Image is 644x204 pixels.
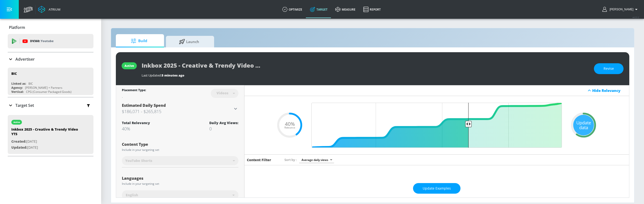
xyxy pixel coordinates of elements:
div: Videos [214,91,231,95]
div: English [122,190,238,200]
span: Created: [11,139,26,144]
div: Include in your targeting set [122,182,238,185]
span: 40% [285,121,295,127]
span: Relevance [284,127,295,129]
div: Average daily views [299,157,334,163]
span: YouTube Shorts [125,158,152,163]
div: active [125,64,134,68]
button: Update Examples [413,183,460,194]
span: 5 minutes ago [162,73,184,77]
div: [PERSON_NAME] + Partners [25,86,62,90]
div: Daily Avg Views: [209,121,238,125]
span: Estimated Daily Spend [122,103,166,108]
div: CPG (Consumer Packaged Goods) [26,90,72,94]
div: active [13,121,20,123]
p: DV360: [30,38,53,44]
p: [DATE] [11,145,79,151]
div: Total Relevancy [122,121,150,125]
div: activeInkbox 2025 - Creative & Trendy Video YTSCreated:[DATE]Updated:[DATE] [8,115,93,154]
span: login as: andersson.ceron@zefr.com [608,8,633,11]
div: Platform [8,21,93,34]
div: Linked as: [11,82,26,86]
a: Report [359,1,385,18]
div: Vertical: [11,90,24,94]
div: BIC [28,82,33,86]
p: Advertiser [15,57,35,62]
div: Languages [122,176,238,180]
a: optimize [278,1,306,18]
div: Agency: [11,86,23,90]
span: Build [121,35,157,47]
input: Final Threshold [309,103,564,148]
div: BIC [11,71,17,76]
span: Launch [171,36,207,47]
p: Youtube [41,38,53,44]
div: Placement Type: [122,88,146,93]
button: [PERSON_NAME] [602,6,639,12]
div: Include in your targeting set [122,148,238,151]
span: v 4.22.2 [632,16,639,19]
div: Last Updated: [142,73,589,77]
div: Estimated Daily Spend$186,071 - $265,815 [122,103,238,115]
div: BICLinked as:BICAgency:[PERSON_NAME] + PartnersVertical:CPG (Consumer Packaged Goods) [8,68,93,95]
div: 40% [122,126,150,132]
span: Sort by [284,158,297,162]
span: Update Examples [423,185,451,191]
div: Advertiser [8,52,93,66]
div: Content Type [122,142,238,146]
h6: Content Filter [247,158,271,162]
span: Revise [604,66,614,72]
div: Inkbox 2025 - Creative & Trendy Video YTS [11,127,79,139]
span: English [126,193,138,198]
p: [DATE] [11,139,79,145]
button: Revise [594,63,624,74]
div: 0 [209,126,238,132]
span: Updated: [11,145,27,150]
a: Atrium [38,6,60,13]
a: Target [306,1,331,18]
h3: $186,071 - $265,815 [122,108,233,115]
div: Target Set [8,97,93,113]
div: Hide Relevancy [244,85,629,96]
p: Target Set [15,103,34,108]
div: Atrium [47,7,60,12]
div: Update data [573,115,594,135]
p: Platform [9,25,25,30]
a: measure [331,1,359,18]
div: Hide Relevancy [592,88,626,93]
div: DV360: Youtube [8,34,93,48]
